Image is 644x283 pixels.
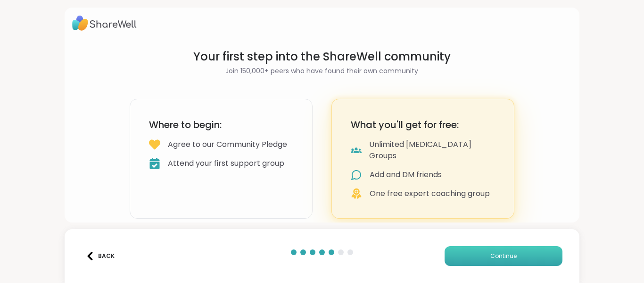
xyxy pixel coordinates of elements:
span: Continue [490,252,517,260]
div: Attend your first support group [168,158,284,169]
h1: Your first step into the ShareWell community [130,49,514,64]
h2: Join 150,000+ peers who have found their own community [130,66,514,76]
div: Agree to our Community Pledge [168,139,287,150]
div: One free expert coaching group [370,188,490,199]
div: Back [86,252,115,260]
img: ShareWell Logo [72,12,137,34]
div: Add and DM friends [370,169,442,180]
h3: Where to begin: [149,118,293,131]
div: Unlimited [MEDICAL_DATA] Groups [369,139,495,162]
button: Back [82,246,119,266]
button: Continue [445,246,562,266]
h3: What you'll get for free: [351,118,495,131]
